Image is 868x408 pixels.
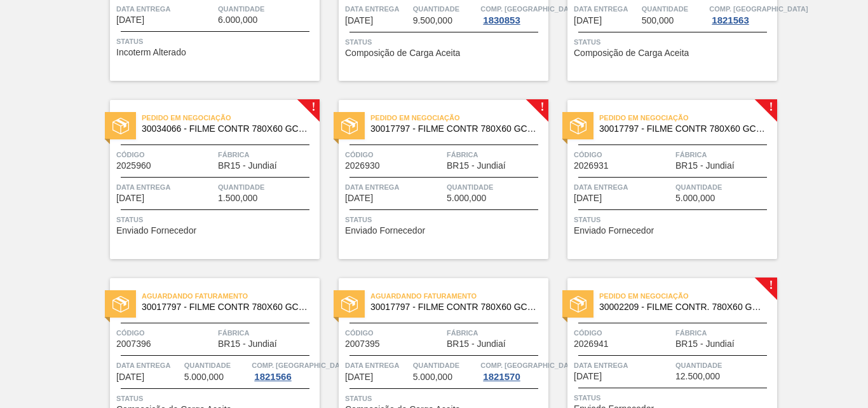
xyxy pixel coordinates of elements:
[574,48,689,58] span: Composição de Carga Aceita
[675,193,715,203] span: 5.000,000
[345,3,410,15] span: Data entrega
[142,124,309,134] span: 30034066 - FILME CONTR 780X60 GCA LT350 MP NIV24
[116,148,215,161] span: Código
[570,118,587,134] img: status
[345,359,410,372] span: Data entrega
[480,15,522,25] div: 1830853
[675,339,735,349] span: BR15 - Jundiaí
[413,359,478,372] span: Quantidade
[345,213,545,226] span: Status
[345,226,425,236] span: Enviado Fornecedor
[116,392,316,405] span: Status
[642,3,707,15] span: Quantidade
[447,193,486,203] span: 5.000,000
[574,193,602,203] span: 09/10/2025
[116,181,215,193] span: Data entrega
[642,16,674,25] span: 500,000
[480,359,579,372] span: Comp. Carga
[116,161,151,171] span: 2025960
[184,359,249,372] span: Quantidade
[341,296,358,313] img: status
[116,359,181,372] span: Data entrega
[320,100,548,259] a: !statusPedido em Negociação30017797 - FILME CONTR 780X60 GCA ZERO 350ML NIV22Código2026930Fábrica...
[574,16,602,25] span: 06/10/2025
[218,161,277,171] span: BR15 - Jundiaí
[370,302,538,312] span: 30017797 - FILME CONTR 780X60 GCA ZERO 350ML NIV22
[345,327,444,339] span: Código
[574,327,672,339] span: Código
[116,193,144,203] span: 08/10/2025
[480,3,579,15] span: Comp. Carga
[345,36,545,48] span: Status
[574,36,774,48] span: Status
[184,372,224,382] span: 5.000,000
[142,111,320,124] span: Pedido em Negociação
[675,359,774,372] span: Quantidade
[112,296,129,313] img: status
[370,111,548,124] span: Pedido em Negociação
[370,124,538,134] span: 30017797 - FILME CONTR 780X60 GCA ZERO 350ML NIV22
[218,181,316,193] span: Quantidade
[116,372,144,382] span: 10/10/2025
[574,391,774,404] span: Status
[370,290,548,302] span: Aguardando Faturamento
[218,15,257,25] span: 6.000,000
[345,48,460,58] span: Composição de Carga Aceita
[447,181,545,193] span: Quantidade
[112,118,129,134] img: status
[709,3,808,15] span: Comp. Carga
[675,161,735,171] span: BR15 - Jundiaí
[252,372,294,382] div: 1821566
[142,302,309,312] span: 30017797 - FILME CONTR 780X60 GCA ZERO 350ML NIV22
[599,290,777,302] span: Pedido em Negociação
[447,339,506,349] span: BR15 - Jundiaí
[116,48,186,57] span: Incoterm Alterado
[574,372,602,381] span: 13/10/2025
[218,339,277,349] span: BR15 - Jundiaí
[574,213,774,226] span: Status
[345,392,545,405] span: Status
[345,193,373,203] span: 09/10/2025
[548,100,777,259] a: !statusPedido em Negociação30017797 - FILME CONTR 780X60 GCA ZERO 350ML NIV22Código2026931Fábrica...
[116,339,151,349] span: 2007396
[447,327,545,339] span: Fábrica
[480,359,545,382] a: Comp. [GEOGRAPHIC_DATA]1821570
[142,290,320,302] span: Aguardando Faturamento
[116,3,215,15] span: Data entrega
[116,35,316,48] span: Status
[116,327,215,339] span: Código
[413,372,452,382] span: 5.000,000
[116,15,144,25] span: 02/10/2025
[345,148,444,161] span: Código
[447,148,545,161] span: Fábrica
[675,181,774,193] span: Quantidade
[675,327,774,339] span: Fábrica
[218,148,316,161] span: Fábrica
[218,327,316,339] span: Fábrica
[574,3,639,15] span: Data entrega
[345,16,373,25] span: 03/10/2025
[480,372,522,382] div: 1821570
[480,3,545,25] a: Comp. [GEOGRAPHIC_DATA]1830853
[116,213,316,226] span: Status
[574,148,672,161] span: Código
[574,181,672,193] span: Data entrega
[218,193,257,203] span: 1.500,000
[252,359,316,382] a: Comp. [GEOGRAPHIC_DATA]1821566
[570,296,587,313] img: status
[413,16,452,25] span: 9.500,000
[341,118,358,134] img: status
[91,100,320,259] a: !statusPedido em Negociação30034066 - FILME CONTR 780X60 GCA LT350 MP NIV24Código2025960FábricaBR...
[345,372,373,382] span: 10/10/2025
[574,161,609,171] span: 2026931
[599,111,777,124] span: Pedido em Negociação
[413,3,478,15] span: Quantidade
[218,3,316,15] span: Quantidade
[447,161,506,171] span: BR15 - Jundiaí
[574,339,609,349] span: 2026941
[345,161,380,171] span: 2026930
[116,226,196,236] span: Enviado Fornecedor
[574,359,672,372] span: Data entrega
[599,302,767,312] span: 30002209 - FILME CONTR. 780X60 GCA 350ML NIV22
[709,15,751,25] div: 1821563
